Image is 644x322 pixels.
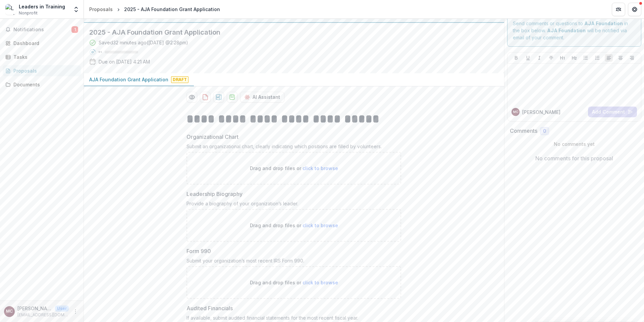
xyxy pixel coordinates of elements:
[240,92,284,103] button: AI Assistant
[524,54,532,62] button: Underline
[13,81,75,88] div: Documents
[250,165,338,172] p: Drag and drop files or
[87,4,223,14] nav: breadcrumb
[616,54,625,62] button: Align Center
[250,279,338,286] p: Drag and drop files or
[13,27,71,33] span: Notifications
[124,6,220,13] div: 2025 - AJA Foundation Grant Application
[3,79,81,90] a: Documents
[89,6,113,13] div: Proposals
[89,28,488,36] h2: 2025 - AJA Foundation Grant Application
[99,50,102,54] p: 0 %
[13,67,75,74] div: Proposals
[87,4,115,14] a: Proposals
[99,58,150,65] p: Due on [DATE] 4:21 AM
[186,304,233,312] p: Audited Financials
[3,38,81,49] a: Dashboard
[250,222,338,229] p: Drag and drop files or
[227,92,237,103] button: download-proposal
[19,3,65,10] div: Leaders in Training
[99,39,188,46] div: Saved 32 minutes ago ( [DATE] @ 2:28pm )
[71,3,81,16] button: Open entity switcher
[535,54,543,62] button: Italicize
[570,54,578,62] button: Heading 2
[612,3,625,16] button: Partners
[171,76,189,83] span: Draft
[510,140,639,148] p: No comments yet
[13,40,75,47] div: Dashboard
[303,280,338,285] span: click to browse
[522,109,560,116] p: [PERSON_NAME]
[513,110,518,114] div: Martha Castillo
[186,247,211,255] p: Form 990
[512,54,520,62] button: Bold
[303,223,338,228] span: click to browse
[558,54,567,62] button: Heading 1
[186,92,197,103] button: Preview 27c10df4-9079-4f0f-97bb-e9bf8c3ca858-0.pdf
[593,54,601,62] button: Ordered List
[3,51,81,63] a: Tasks
[186,190,243,198] p: Leadership Biography
[510,128,537,134] h2: Comments
[186,201,401,209] div: Provide a biography of your organization’s leader.
[213,92,224,103] button: download-proposal
[588,107,637,117] button: Add Comment
[303,165,338,171] span: click to browse
[582,54,590,62] button: Bullet List
[89,76,168,83] p: AJA Foundation Grant Application
[200,92,211,103] button: download-proposal
[507,14,642,47] div: Send comments or questions to in the box below. will be notified via email of your comment.
[628,3,641,16] button: Get Help
[6,309,13,314] div: Martha Castillo
[186,144,401,152] div: Submit an organizational chart, clearly indicating which positions are filled by volunteers.
[628,54,636,62] button: Align Right
[584,21,623,26] strong: AJA Foundation
[605,54,613,62] button: Align Left
[5,4,16,15] img: Leaders in Training
[19,10,38,16] span: Nonprofit
[55,306,69,312] p: User
[186,133,238,141] p: Organizational Chart
[186,258,401,266] div: Submit your organization’s most recent IRS Form 990.
[71,26,78,33] span: 1
[17,305,52,312] p: [PERSON_NAME]
[535,154,613,162] p: No comments for this proposal
[71,308,79,316] button: More
[3,24,81,35] button: Notifications1
[547,28,586,33] strong: AJA Foundation
[17,312,69,318] p: [EMAIL_ADDRESS][DOMAIN_NAME]
[547,54,555,62] button: Strike
[13,53,75,61] div: Tasks
[3,65,81,76] a: Proposals
[543,128,546,134] span: 0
